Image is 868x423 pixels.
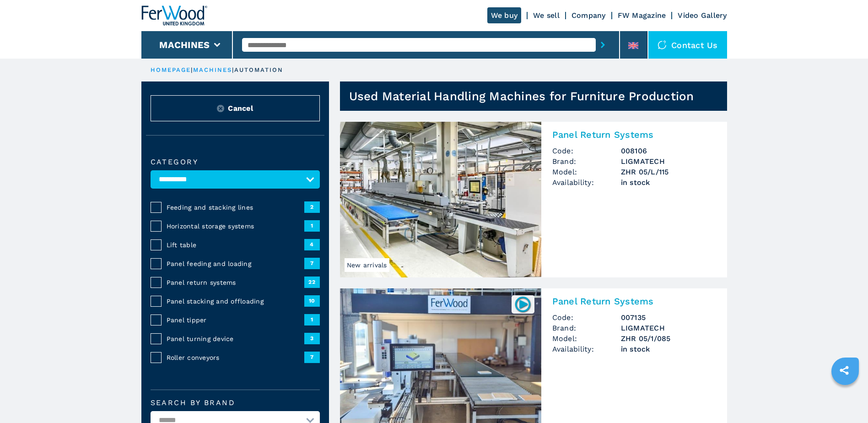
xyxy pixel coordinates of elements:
h3: LIGMATECH [621,156,716,167]
span: Brand: [552,156,621,167]
h3: LIGMATECH [621,323,716,333]
span: Availability: [552,177,621,188]
span: 3 [304,333,320,344]
span: New arrivals [345,258,389,272]
a: FW Magazine [618,11,666,20]
img: Contact us [658,40,667,49]
span: Cancel [228,103,253,114]
span: | [191,66,193,73]
span: 2 [304,201,320,212]
span: 7 [304,352,320,363]
span: Panel feeding and loading [167,259,304,268]
img: Panel Return Systems LIGMATECH ZHR 05/L/115 [340,122,541,277]
a: We sell [533,11,560,20]
button: Machines [159,39,210,50]
img: Ferwood [141,5,207,26]
span: Lift table [167,240,304,249]
span: Panel return systems [167,278,304,287]
label: Search by brand [151,399,320,407]
span: 7 [304,258,320,269]
span: Panel stacking and offloading [167,297,304,306]
h3: ZHR 05/L/115 [621,167,716,177]
span: Horizontal storage systems [167,222,304,231]
h2: Panel Return Systems [552,296,716,307]
div: Contact us [648,31,727,59]
span: Panel tipper [167,315,304,325]
a: sharethis [833,359,856,382]
h3: 008106 [621,146,716,156]
h2: Panel Return Systems [552,129,716,140]
h3: ZHR 05/1/085 [621,333,716,344]
a: machines [193,66,232,73]
span: 10 [304,295,320,306]
span: Roller conveyors [167,353,304,362]
a: Panel Return Systems LIGMATECH ZHR 05/L/115New arrivalsPanel Return SystemsCode:008106Brand:LIGMA... [340,122,727,277]
span: Brand: [552,323,621,333]
span: 1 [304,220,320,231]
img: 007135 [514,295,532,313]
button: submit-button [596,34,610,55]
span: Availability: [552,344,621,354]
iframe: Chat [829,382,861,416]
span: 1 [304,314,320,325]
span: Code: [552,146,621,156]
span: in stock [621,344,716,354]
button: ResetCancel [151,95,320,121]
label: Category [151,158,320,166]
span: 22 [304,277,320,287]
span: Model: [552,333,621,344]
a: We buy [487,7,522,23]
span: in stock [621,177,716,188]
h1: Used Material Handling Machines for Furniture Production [349,89,694,103]
span: Code: [552,312,621,323]
p: automation [234,66,284,74]
h3: 007135 [621,312,716,323]
a: HOMEPAGE [151,66,191,73]
a: Video Gallery [678,11,727,20]
span: 4 [304,239,320,250]
img: Reset [217,105,224,112]
a: Company [571,11,606,20]
span: Feeding and stacking lines [167,203,304,212]
span: Panel turning device [167,334,304,343]
span: | [232,66,234,73]
span: Model: [552,167,621,177]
